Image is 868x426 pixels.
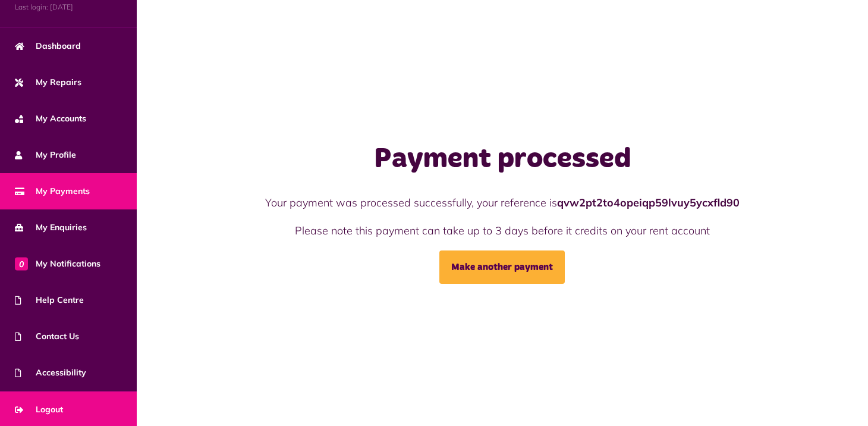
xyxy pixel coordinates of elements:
[15,221,87,234] span: My Enquiries
[15,258,100,270] span: My Notifications
[15,149,76,161] span: My Profile
[15,112,86,125] span: My Accounts
[253,142,751,177] h1: Payment processed
[15,403,63,416] span: Logout
[15,76,81,89] span: My Repairs
[15,2,122,12] span: Last login: [DATE]
[253,195,751,211] p: Your payment was processed successfully, your reference is
[557,196,740,209] strong: qvw2pt2to4opeiqp59lvuy5ycxfld90
[15,294,84,306] span: Help Centre
[439,250,565,284] a: Make another payment
[15,367,86,379] span: Accessibility
[253,223,751,239] p: Please note this payment can take up to 3 days before it credits on your rent account
[15,185,90,198] span: My Payments
[15,257,28,270] span: 0
[15,330,79,343] span: Contact Us
[15,40,81,52] span: Dashboard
